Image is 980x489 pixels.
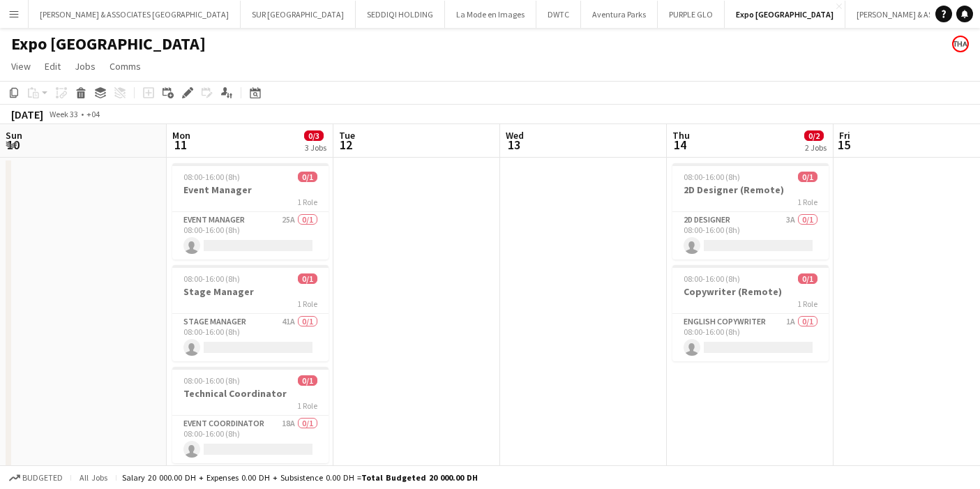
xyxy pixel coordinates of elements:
span: 0/1 [298,172,317,182]
span: 14 [670,137,690,153]
div: 3 Jobs [305,142,326,153]
span: 13 [504,137,524,153]
h3: Technical Coordinator [172,387,329,400]
span: 1 Role [297,400,317,411]
span: Jobs [75,60,96,73]
a: Jobs [69,57,101,75]
span: 12 [337,137,355,153]
span: 08:00-16:00 (8h) [183,375,240,386]
h3: Stage Manager [172,285,329,298]
span: View [11,60,31,73]
span: 0/1 [798,172,817,182]
span: 0/1 [298,273,317,284]
span: 0/1 [298,375,317,386]
span: 1 Role [797,197,817,207]
span: Sun [6,129,22,142]
button: DWTC [536,1,581,28]
a: View [6,57,36,75]
div: [DATE] [11,107,43,121]
span: Mon [172,129,190,142]
span: Week 33 [46,109,81,119]
span: 0/3 [304,130,324,141]
span: 08:00-16:00 (8h) [183,273,240,284]
div: +04 [86,109,100,119]
app-job-card: 08:00-16:00 (8h)0/1Event Manager1 RoleEvent Manager25A0/108:00-16:00 (8h) [172,163,329,259]
button: SEDDIQI HOLDING [356,1,445,28]
button: Expo [GEOGRAPHIC_DATA] [725,1,845,28]
span: All jobs [77,472,110,483]
app-job-card: 08:00-16:00 (8h)0/1Copywriter (Remote)1 RoleEnglish Copywriter1A0/108:00-16:00 (8h) [672,265,829,361]
app-card-role: Event Coordinator18A0/108:00-16:00 (8h) [172,416,329,463]
span: Wed [506,129,524,142]
div: 2 Jobs [805,142,827,153]
h3: 2D Designer (Remote) [672,183,829,196]
span: Budgeted [22,473,63,483]
button: Aventura Parks [581,1,658,28]
button: [PERSON_NAME] & ASSOCIATES [GEOGRAPHIC_DATA] [29,1,241,28]
span: Thu [672,129,690,142]
app-card-role: Event Manager25A0/108:00-16:00 (8h) [172,212,329,259]
span: Tue [339,129,355,142]
app-card-role: Stage Manager41A0/108:00-16:00 (8h) [172,314,329,361]
app-job-card: 08:00-16:00 (8h)0/12D Designer (Remote)1 Role2D Designer3A0/108:00-16:00 (8h) [672,163,829,259]
span: 0/2 [804,130,824,141]
span: 1 Role [297,197,317,207]
button: La Mode en Images [445,1,536,28]
span: 15 [837,137,850,153]
button: Budgeted [7,470,65,486]
app-job-card: 08:00-16:00 (8h)0/1Technical Coordinator1 RoleEvent Coordinator18A0/108:00-16:00 (8h) [172,367,329,463]
span: 10 [3,137,22,153]
span: 1 Role [797,299,817,309]
h3: Event Manager [172,183,329,196]
span: Edit [45,60,61,73]
span: 0/1 [798,273,817,284]
app-card-role: English Copywriter1A0/108:00-16:00 (8h) [672,314,829,361]
span: Total Budgeted 20 000.00 DH [361,472,478,483]
div: Salary 20 000.00 DH + Expenses 0.00 DH + Subsistence 0.00 DH = [122,472,478,483]
span: Comms [110,60,141,73]
app-user-avatar: Enas Ahmed [952,36,969,52]
span: 1 Role [297,299,317,309]
app-card-role: 2D Designer3A0/108:00-16:00 (8h) [672,212,829,259]
span: Fri [839,129,850,142]
app-job-card: 08:00-16:00 (8h)0/1Stage Manager1 RoleStage Manager41A0/108:00-16:00 (8h) [172,265,329,361]
span: 08:00-16:00 (8h) [684,273,740,284]
h3: Copywriter (Remote) [672,285,829,298]
h1: Expo [GEOGRAPHIC_DATA] [11,33,206,54]
span: 08:00-16:00 (8h) [684,172,740,182]
span: 08:00-16:00 (8h) [183,172,240,182]
a: Comms [104,57,146,75]
button: PURPLE GLO [658,1,725,28]
a: Edit [39,57,66,75]
button: SUR [GEOGRAPHIC_DATA] [241,1,356,28]
span: 11 [170,137,190,153]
